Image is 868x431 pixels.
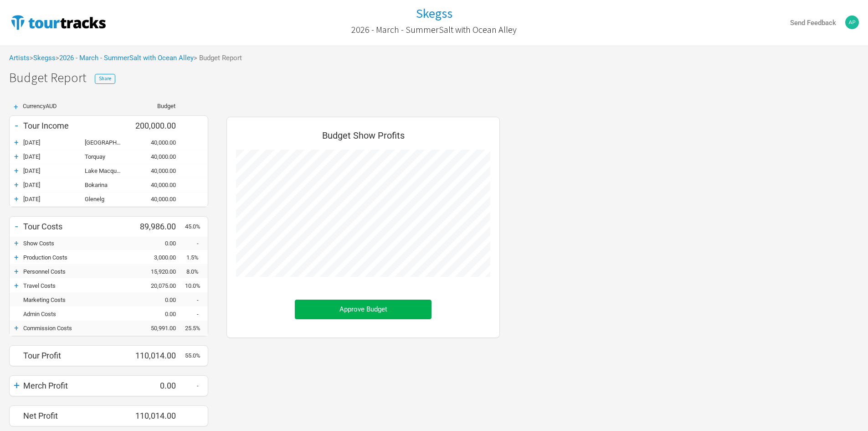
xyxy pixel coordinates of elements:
[10,119,23,132] div: -
[351,20,517,39] a: 2026 - March - SummerSalt with Ocean Alley
[23,325,130,332] div: Commission Costs
[30,55,56,62] span: >
[85,153,130,160] div: Torquay
[23,182,85,188] div: 15-Mar-26
[10,267,23,276] div: +
[130,153,185,160] div: 40,000.00
[130,254,185,261] div: 3,000.00
[194,55,242,62] span: > Budget Report
[236,126,490,150] div: Budget Show Profits
[23,167,85,174] div: 14-Mar-26
[185,325,208,332] div: 25.5%
[790,19,836,27] strong: Send Feedback
[351,25,517,35] h2: 2026 - March - SummerSalt with Ocean Alley
[33,54,56,62] a: Skegss
[130,167,185,174] div: 40,000.00
[23,311,130,317] div: Admin Costs
[23,153,85,160] div: 08-Mar-26
[339,305,387,313] span: Approve Budget
[9,103,23,111] div: +
[416,5,452,21] h1: Skegss
[130,240,185,247] div: 0.00
[9,71,868,85] h1: Budget Report
[130,121,185,130] div: 200,000.00
[23,296,130,303] div: Marketing Costs
[9,54,30,62] a: Artists
[416,6,452,21] a: Skegss
[10,180,23,189] div: +
[10,323,23,332] div: +
[130,411,185,421] div: 110,014.00
[185,240,208,247] div: -
[10,166,23,175] div: +
[56,55,194,62] span: >
[23,240,130,247] div: Show Costs
[295,300,431,319] button: Approve Budget
[10,220,23,233] div: -
[23,121,130,130] div: Tour Income
[23,351,130,360] div: Tour Profit
[10,239,23,248] div: +
[23,103,57,109] span: Currency AUD
[10,281,23,290] div: +
[23,196,85,203] div: 21-Mar-26
[185,223,208,230] div: 45.0%
[185,352,208,359] div: 55.0%
[130,296,185,303] div: 0.00
[185,268,208,275] div: 8.0%
[130,268,185,275] div: 15,920.00
[85,139,130,146] div: Canberra
[10,138,23,147] div: +
[130,381,185,390] div: 0.00
[99,75,111,82] span: Share
[10,253,23,262] div: +
[185,282,208,289] div: 10.0%
[23,268,130,275] div: Personnel Costs
[185,254,208,261] div: 1.5%
[130,182,185,188] div: 40,000.00
[23,282,130,289] div: Travel Costs
[130,222,185,231] div: 89,986.00
[85,167,130,174] div: Lake Macquarie City Council
[23,381,130,390] div: Merch Profit
[130,351,185,360] div: 110,014.00
[130,325,185,332] div: 50,991.00
[130,139,185,146] div: 40,000.00
[845,16,859,29] img: Alexander
[23,222,130,231] div: Tour Costs
[23,139,85,146] div: 07-Mar-26
[185,311,208,317] div: -
[185,382,208,389] div: -
[95,74,115,84] button: Share
[23,254,130,261] div: Production Costs
[185,296,208,303] div: -
[85,182,130,188] div: Bokarina
[23,411,130,421] div: Net Profit
[130,282,185,289] div: 20,075.00
[10,379,23,392] div: +
[130,196,185,203] div: 40,000.00
[85,196,130,203] div: Glenelg
[9,13,108,31] img: TourTracks
[59,54,194,62] a: 2026 - March - SummerSalt with Ocean Alley
[130,311,185,317] div: 0.00
[10,194,23,203] div: +
[130,103,175,109] div: Budget
[10,152,23,161] div: +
